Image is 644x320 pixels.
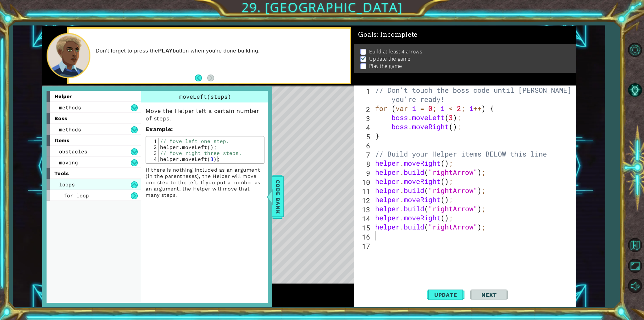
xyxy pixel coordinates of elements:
div: 1 [147,138,159,144]
div: tools [47,168,141,179]
span: Code Bank [273,178,283,216]
button: Back [195,74,207,81]
button: Back to Map [626,236,644,254]
p: If there is nothing included as an argument (in the parentheses), the Helper will move one step t... [146,167,264,198]
span: methods [59,104,81,111]
a: Back to Map [626,235,644,256]
div: 6 [355,141,372,150]
span: moveLeft(steps) [179,93,231,100]
p: Play the game [369,63,402,69]
span: helper [54,93,72,99]
div: 5 [355,132,372,141]
span: Example [146,126,171,132]
div: 10 [355,178,372,187]
div: 9 [355,168,372,178]
p: Don't forget to press the button when you're done building. [96,47,345,54]
p: Build at least 4 arrows [369,48,422,55]
span: tools [54,170,69,176]
button: AI Hint [626,81,644,99]
div: 4 [147,156,159,162]
button: Next [207,74,214,81]
span: : Incomplete [377,31,418,38]
strong: PLAY [158,48,173,54]
span: for loop [64,192,89,199]
button: Update [427,284,464,306]
div: 2 [355,105,372,114]
button: Level Options [626,41,644,59]
div: 16 [355,232,372,241]
div: 4 [355,123,372,132]
p: Move the Helper left a certain number of steps. [146,107,264,122]
button: Mute [626,277,644,295]
div: 7 [355,150,372,159]
div: items [47,135,141,146]
span: obstacles [59,148,87,155]
div: 3 [147,150,159,156]
span: Goals [358,31,418,39]
div: helper [47,91,141,102]
strong: : [146,126,173,132]
span: items [54,137,69,143]
span: Update [428,292,464,298]
div: 3 [355,114,372,123]
div: 15 [355,223,372,232]
span: loops [59,181,75,188]
div: 1 [355,86,372,105]
span: methods [59,126,81,133]
div: moveLeft(steps) [141,91,269,102]
div: 14 [355,214,372,223]
button: Next [470,284,508,306]
div: 13 [355,205,372,214]
span: moving [59,159,78,166]
div: 12 [355,196,372,205]
div: 8 [355,159,372,168]
span: boss [54,115,67,121]
div: 2 [147,144,159,150]
p: Update the game [369,55,411,62]
div: boss [47,113,141,124]
span: Next [475,292,503,298]
img: Check mark for checkbox [360,55,367,60]
div: 11 [355,187,372,196]
div: 17 [355,241,372,251]
button: Maximize Browser [626,257,644,275]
